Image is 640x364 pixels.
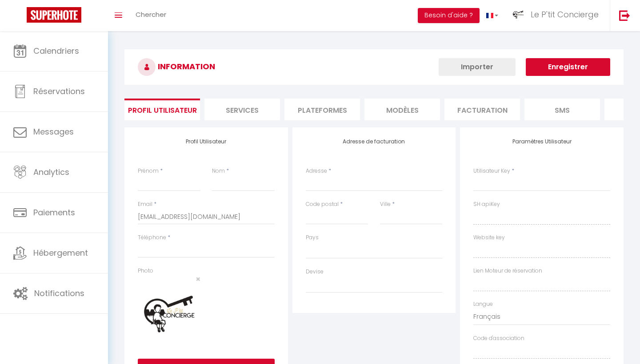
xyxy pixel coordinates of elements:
label: Utilisateur Key [473,167,510,175]
img: 16627592987833.jpg [138,283,200,346]
label: Prénom [138,167,159,175]
img: Super Booking [27,7,81,23]
span: Calendriers [33,45,79,56]
li: Facturation [444,99,520,120]
label: Nom [212,167,225,175]
label: Lien Moteur de réservation [473,267,542,275]
span: Chercher [136,10,166,19]
h4: Paramètres Utilisateur [473,138,610,145]
span: Analytics [33,166,69,178]
h3: INFORMATION [124,49,624,85]
img: logout [619,10,630,21]
label: Pays [306,233,319,242]
label: Devise [306,268,324,276]
button: Close [196,275,200,283]
li: SMS [524,99,600,120]
img: ... [512,8,525,21]
button: Ouvrir le widget de chat LiveChat [7,4,34,30]
label: Adresse [306,167,327,175]
label: Code d'association [473,334,524,343]
button: Besoin d'aide ? [418,8,480,23]
h4: Adresse de facturation [306,138,443,145]
span: Notifications [34,288,84,299]
button: Enregistrer [526,58,610,76]
li: Services [204,99,280,120]
label: Ville [380,200,391,209]
label: Langue [473,300,493,309]
label: SH apiKey [473,200,500,209]
span: Messages [33,126,74,137]
label: Email [138,200,152,209]
span: Paiements [33,207,75,218]
li: MODÈLES [364,99,440,120]
li: Profil Utilisateur [124,99,200,120]
span: × [196,273,200,285]
h4: Profil Utilisateur [138,138,275,145]
label: Photo [138,267,153,275]
li: Plateformes [284,99,360,120]
span: Le P'tit Concierge [531,9,599,20]
label: Website key [473,233,505,242]
span: Hébergement [33,247,88,258]
label: Code postal [306,200,339,209]
span: Réservations [33,86,85,97]
label: Téléphone [138,233,166,242]
button: Importer [439,58,516,76]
